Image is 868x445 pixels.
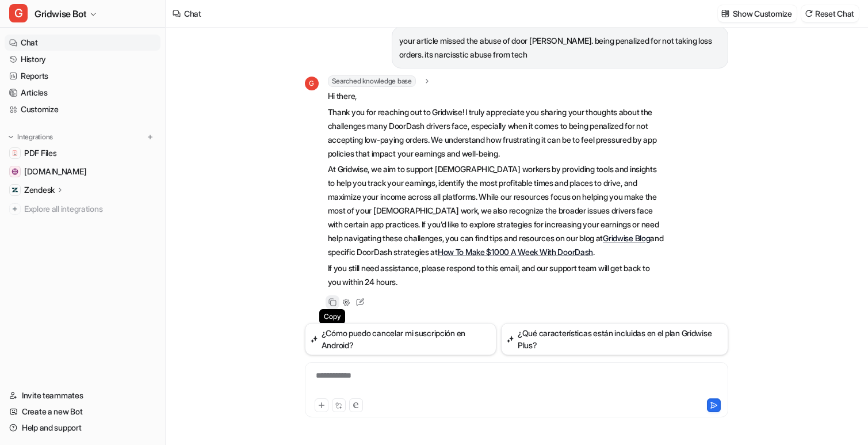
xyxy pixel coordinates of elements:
[328,105,664,161] p: Thank you for reaching out to Gridwise! I truly appreciate you sharing your thoughts about the ch...
[5,51,160,67] a: History
[12,150,18,157] img: PDF Files
[328,89,664,103] p: Hi there,
[5,35,160,51] a: Chat
[146,133,154,141] img: menu_add.svg
[5,68,160,84] a: Reports
[5,85,160,101] a: Articles
[24,147,56,159] span: PDF Files
[24,184,55,196] p: Zendesk
[438,247,593,257] a: How To Make $1000 A Week With DoorDash
[12,187,18,193] img: Zendesk
[603,233,650,243] a: Gridwise Blog
[5,163,160,180] a: gridwise.io[DOMAIN_NAME]
[718,5,797,22] button: Show Customize
[24,166,86,177] span: [DOMAIN_NAME]
[501,323,728,355] button: ¿Qué características están incluidas en el plan Gridwise Plus?
[9,203,21,215] img: explore all integrations
[801,5,859,22] button: Reset Chat
[399,34,721,62] p: your article missed the abuse of door [PERSON_NAME]. being penalized for not taking loss orders. ...
[5,131,56,143] button: Integrations
[5,201,160,217] a: Explore all integrations
[305,77,319,90] span: G
[5,145,160,161] a: PDF FilesPDF Files
[5,404,160,420] a: Create a new Bot
[17,132,53,142] p: Integrations
[733,7,792,20] p: Show Customize
[328,261,664,289] p: If you still need assistance, please respond to this email, and our support team will get back to...
[35,6,86,22] span: Gridwise Bot
[805,9,813,18] img: reset
[9,4,28,22] span: G
[305,323,496,355] button: ¿Cómo puedo cancelar mi suscripción en Android?
[184,7,201,20] div: Chat
[24,200,156,218] span: Explore all integrations
[5,387,160,404] a: Invite teammates
[328,162,664,259] p: At Gridwise, we aim to support [DEMOGRAPHIC_DATA] workers by providing tools and insights to help...
[328,75,416,87] span: Searched knowledge base
[7,133,15,141] img: expand menu
[319,309,345,324] span: Copy
[5,101,160,117] a: Customize
[721,9,729,18] img: customize
[5,420,160,436] a: Help and support
[12,168,18,175] img: gridwise.io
